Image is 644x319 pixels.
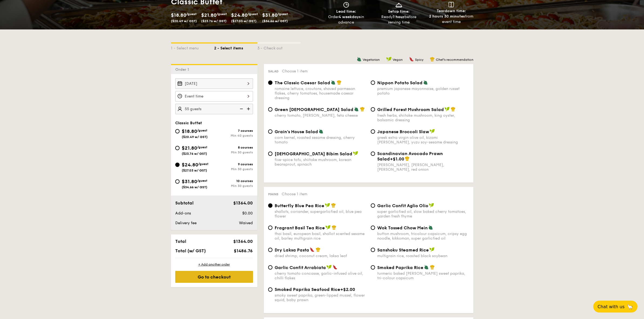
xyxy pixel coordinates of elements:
[331,80,336,85] img: icon-vegetarian.fe4039eb.svg
[175,200,194,206] span: Subtotal
[354,107,359,112] img: icon-vegetarian.fe4039eb.svg
[182,169,207,172] span: ($27.03 w/ GST)
[430,265,435,270] img: icon-chef-hat.a58ddaea.svg
[377,113,469,122] div: fresh herbs, shiitake mushroom, king oyster, balsamic dressing
[427,14,476,25] div: from event time
[436,58,473,62] span: Chef's recommendation
[377,203,428,208] span: Garlic Confit Aglio Olio
[275,129,318,134] span: Grain's House Salad
[386,57,392,62] img: icon-vegan.f8ff3823.svg
[377,225,428,230] span: Wok Tossed Chow Mein
[275,271,366,280] div: cherry tomato concasse, garlic-infused olive oil, chilli flakes
[171,19,197,23] span: ($20.49 w/ GST)
[197,179,207,183] span: /guest
[214,179,253,183] div: 10 courses
[377,107,444,112] span: Grilled Forest Mushroom Salad
[449,2,454,7] img: icon-teardown.65201eee.svg
[360,107,365,112] img: icon-chef-hat.a58ddaea.svg
[342,2,350,8] img: icon-clock.2db775ea.svg
[175,221,197,225] span: Delivery fee
[275,80,330,85] span: The Classic Caesar Salad
[322,14,370,25] div: Order in advance
[175,262,253,267] div: + Add another order
[371,80,375,85] input: Nippon Potato Saladpremium japanese mayonnaise, golden russet potato
[186,12,197,16] span: /guest
[233,200,253,206] span: $1364.00
[275,113,366,118] div: cherry tomato, [PERSON_NAME], feta cheese
[214,150,253,154] div: Min 30 guests
[428,225,433,230] img: icon-vegetarian.fe4039eb.svg
[423,80,428,85] img: icon-vegetarian.fe4039eb.svg
[371,107,375,112] input: Grilled Forest Mushroom Saladfresh herbs, shiitake mushroom, king oyster, balsamic dressing
[257,43,301,51] div: 3 - Check out
[336,9,356,14] span: Lead time:
[371,248,375,252] input: Sanshoku Steamed Ricemultigrain rice, roasted black soybean
[268,287,272,292] input: Smoked Paprika Seafood Rice+$2.00smoky sweet paprika, green-lipped mussel, flower squid, baby prawn
[437,9,466,13] span: Teardown time:
[388,9,410,14] span: Setup time:
[282,192,307,196] span: Choose 1 item
[182,152,207,156] span: ($23.76 w/ GST)
[377,163,469,172] div: [PERSON_NAME], [PERSON_NAME], [PERSON_NAME], red onion
[268,265,272,270] input: Garlic Confit Arrabiatacherry tomato concasse, garlic-infused olive oil, chilli flakes
[268,129,272,134] input: Grain's House Saladcorn kernel, roasted sesame dressing, cherry tomato
[182,185,207,189] span: ($34.66 w/ GST)
[282,69,308,73] span: Choose 1 item
[231,12,248,18] span: $24.80
[377,209,469,219] div: super garlicfied oil, slow baked cherry tomatoes, garden fresh thyme
[405,156,410,161] img: icon-chef-hat.a58ddaea.svg
[171,12,186,18] span: $18.80
[393,15,404,19] strong: 1 hour
[331,203,336,208] img: icon-chef-hat.a58ddaea.svg
[268,226,272,230] input: Fragrant Basil Tea Ricethai basil, european basil, shallot scented sesame oil, barley multigrain ...
[214,167,253,171] div: Min 30 guests
[234,248,253,253] span: $1486.76
[268,80,272,85] input: The Classic Caesar Saladromaine lettuce, croutons, shaved parmesan flakes, cherry tomatoes, house...
[363,58,380,62] span: Vegetarian
[201,12,217,18] span: $21.80
[262,19,288,23] span: ($34.66 w/ GST)
[182,135,208,139] span: ($20.49 w/ GST)
[275,86,366,100] div: romaine lettuce, croutons, shaved parmesan flakes, cherry tomatoes, housemade caesar dressing
[377,254,469,258] div: multigrain rice, roasted black soybean
[371,152,375,156] input: Scandinavian Avocado Prawn Salad+$1.00[PERSON_NAME], [PERSON_NAME], [PERSON_NAME], red onion
[377,247,429,253] span: Sanshoku Steamed Rice
[377,129,429,134] span: Japanese Broccoli Slaw
[275,265,326,270] span: Garlic Confit Arrabiata
[353,151,358,156] img: icon-vegan.f8ff3823.svg
[175,78,253,89] input: Event date
[237,104,245,114] img: icon-reduce.1d2dbef1.svg
[275,293,366,302] div: smoky sweet paprika, green-lipped mussel, flower squid, baby prawn
[316,247,321,252] img: icon-chef-hat.a58ddaea.svg
[340,287,355,292] span: +$2.00
[182,145,197,151] span: $21.80
[310,247,315,252] img: icon-spicy.37a8142b.svg
[182,162,198,168] span: $24.80
[390,156,404,162] span: +$1.00
[275,203,324,208] span: Butterfly Blue Pea Rice
[377,265,423,270] span: Smoked Paprika Rice
[175,179,180,184] input: $31.80/guest($34.66 w/ GST)10 coursesMin 30 guests
[275,209,366,219] div: shallots, coriander, supergarlicfied oil, blue pea flower
[268,69,279,73] span: Salad
[175,248,206,253] span: Total (w/ GST)
[275,225,325,230] span: Fragrant Basil Tea Rice
[268,192,278,196] span: Mains
[182,128,197,134] span: $18.80
[175,104,253,114] input: Number of guests
[275,287,340,292] span: Smoked Paprika Seafood Rice
[175,129,180,133] input: $18.80/guest($20.49 w/ GST)7 coursesMin 40 guests
[415,58,423,62] span: Spicy
[429,14,465,19] strong: 2 hours 30 minutes
[377,135,469,145] div: greek extra virgin olive oil, kizami [PERSON_NAME], yuzu soy-sesame dressing
[275,254,366,258] div: dried shrimp, coconut cream, laksa leaf
[201,19,227,23] span: ($23.76 w/ GST)
[233,239,253,244] span: $1364.00
[332,225,336,230] img: icon-chef-hat.a58ddaea.svg
[262,12,278,18] span: $31.80
[175,146,180,150] input: $21.80/guest($23.76 w/ GST)8 coursesMin 30 guests
[371,265,375,270] input: Smoked Paprika Riceturmeric baked [PERSON_NAME] sweet paprika, tri-colour capsicum
[424,265,429,270] img: icon-vegetarian.fe4039eb.svg
[393,58,403,62] span: Vegan
[429,247,435,252] img: icon-vegan.f8ff3823.svg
